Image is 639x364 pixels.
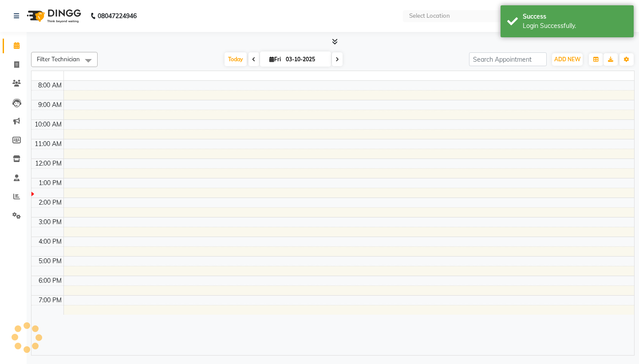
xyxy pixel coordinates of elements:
div: 11:00 AM [33,139,63,149]
div: Success [523,12,627,21]
div: 3:00 PM [37,218,63,227]
b: 08047224946 [98,4,137,28]
input: Search Appointment [469,52,547,66]
span: ADD NEW [554,56,580,63]
button: ADD NEW [552,53,583,66]
span: Today [225,52,247,66]
div: 2:00 PM [37,198,63,207]
div: 12:00 PM [33,159,63,168]
div: Login Successfully. [523,21,627,31]
span: Filter Technician [37,55,80,63]
img: logo [23,4,83,28]
input: 2025-10-03 [283,53,327,66]
div: 5:00 PM [37,257,63,266]
div: 7:00 PM [37,296,63,305]
div: 9:00 AM [36,100,63,110]
span: Fri [267,56,283,63]
div: Select Location [409,12,450,20]
div: 1:00 PM [37,178,63,188]
div: 8:00 AM [36,81,63,90]
div: 4:00 PM [37,237,63,246]
div: 6:00 PM [37,276,63,285]
div: 10:00 AM [33,120,63,129]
